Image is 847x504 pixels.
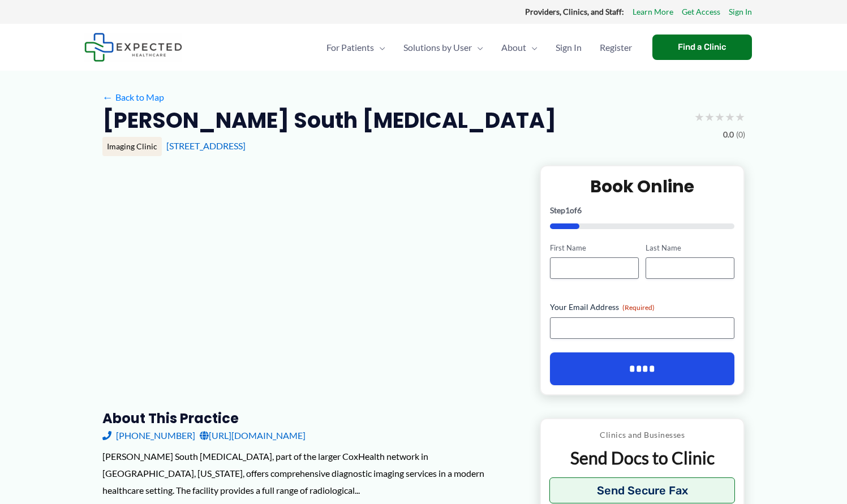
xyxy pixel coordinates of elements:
[547,28,591,67] a: Sign In
[102,448,522,498] div: [PERSON_NAME] South [MEDICAL_DATA], part of the larger CoxHealth network in [GEOGRAPHIC_DATA], [U...
[633,5,673,19] a: Learn More
[472,28,483,67] span: Menu Toggle
[403,28,472,67] span: Solutions by User
[729,5,752,19] a: Sign In
[646,243,734,253] label: Last Name
[84,33,182,62] img: Expected Healthcare Logo - side, dark font, small
[652,35,752,60] a: Find a Clinic
[102,89,164,106] a: ←Back to Map
[374,28,385,67] span: Menu Toggle
[694,106,704,127] span: ★
[549,428,736,442] p: Clinics and Businesses
[622,303,655,312] span: (Required)
[550,175,735,197] h2: Book Online
[526,28,538,67] span: Menu Toggle
[317,28,641,67] nav: Primary Site Navigation
[735,106,745,127] span: ★
[102,427,195,444] a: [PHONE_NUMBER]
[591,28,641,67] a: Register
[565,205,570,215] span: 1
[394,28,492,67] a: Solutions by UserMenu Toggle
[682,5,720,19] a: Get Access
[549,477,736,503] button: Send Secure Fax
[492,28,547,67] a: AboutMenu Toggle
[550,301,735,313] label: Your Email Address
[715,106,725,127] span: ★
[102,92,113,102] span: ←
[577,205,582,215] span: 6
[102,410,522,427] h3: About this practice
[102,137,162,156] div: Imaging Clinic
[102,106,556,134] h2: [PERSON_NAME] South [MEDICAL_DATA]
[549,447,736,469] p: Send Docs to Clinic
[317,28,394,67] a: For PatientsMenu Toggle
[704,106,715,127] span: ★
[550,243,639,253] label: First Name
[550,206,735,214] p: Step of
[723,127,734,142] span: 0.0
[166,140,246,151] a: [STREET_ADDRESS]
[600,28,632,67] span: Register
[200,427,306,444] a: [URL][DOMAIN_NAME]
[326,28,374,67] span: For Patients
[501,28,526,67] span: About
[556,28,582,67] span: Sign In
[725,106,735,127] span: ★
[736,127,745,142] span: (0)
[525,7,624,16] strong: Providers, Clinics, and Staff:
